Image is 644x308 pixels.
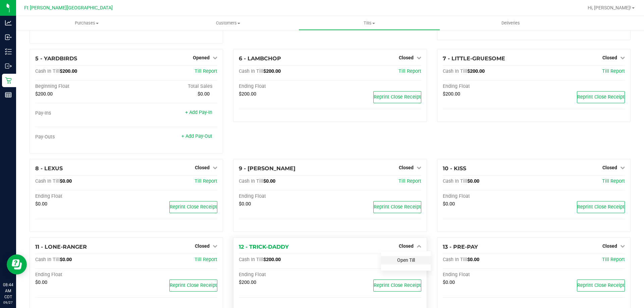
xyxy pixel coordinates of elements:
[443,257,467,262] span: Cash In Till
[198,91,210,97] span: $0.00
[5,19,12,26] inline-svg: Analytics
[169,280,217,292] button: Reprint Close Receipt
[16,16,157,30] a: Purchases
[35,178,60,184] span: Cash In Till
[195,178,217,184] a: Till Report
[602,178,625,184] span: Till Report
[169,201,217,213] button: Reprint Close Receipt
[195,165,210,170] span: Closed
[397,257,415,263] a: Open Till
[3,300,13,305] p: 09/27
[239,178,263,184] span: Cash In Till
[373,201,421,213] button: Reprint Close Receipt
[398,178,421,184] a: Till Report
[5,48,12,55] inline-svg: Inventory
[299,16,440,30] a: Tills
[263,178,275,184] span: $0.00
[602,243,617,249] span: Closed
[60,178,72,184] span: $0.00
[60,257,72,262] span: $0.00
[577,283,625,288] span: Reprint Close Receipt
[35,280,47,285] span: $0.00
[185,110,212,115] a: + Add Pay-In
[399,55,414,60] span: Closed
[588,5,631,10] span: Hi, [PERSON_NAME]!
[158,20,298,26] span: Customers
[577,280,625,292] button: Reprint Close Receipt
[239,83,330,89] div: Ending Float
[60,68,77,74] span: $200.00
[239,201,251,207] span: $0.00
[3,282,13,300] p: 08:44 AM CDT
[443,280,455,285] span: $0.00
[35,91,53,97] span: $200.00
[443,55,505,62] span: 7 - LITTLE-GRUESOME
[239,244,289,250] span: 12 - TRICK-DADDY
[577,204,625,210] span: Reprint Close Receipt
[399,243,414,249] span: Closed
[35,244,87,250] span: 11 - LONE-RANGER
[16,20,157,26] span: Purchases
[35,68,60,74] span: Cash In Till
[577,91,625,103] button: Reprint Close Receipt
[239,280,256,285] span: $200.00
[170,204,217,210] span: Reprint Close Receipt
[193,55,210,60] span: Opened
[602,55,617,60] span: Closed
[195,68,217,74] a: Till Report
[374,283,421,288] span: Reprint Close Receipt
[35,110,126,116] div: Pay-Ins
[399,165,414,170] span: Closed
[373,280,421,292] button: Reprint Close Receipt
[443,68,467,74] span: Cash In Till
[5,34,12,41] inline-svg: Inbound
[5,91,12,98] inline-svg: Reports
[602,165,617,170] span: Closed
[35,134,126,140] div: Pay-Outs
[239,193,330,199] div: Ending Float
[467,178,479,184] span: $0.00
[467,257,479,262] span: $0.00
[24,5,113,11] span: Ft [PERSON_NAME][GEOGRAPHIC_DATA]
[443,193,534,199] div: Ending Float
[263,68,281,74] span: $200.00
[443,91,460,97] span: $200.00
[577,94,625,100] span: Reprint Close Receipt
[374,204,421,210] span: Reprint Close Receipt
[443,178,467,184] span: Cash In Till
[239,91,256,97] span: $200.00
[443,165,466,172] span: 10 - KISS
[443,272,534,278] div: Ending Float
[35,201,47,207] span: $0.00
[157,16,299,30] a: Customers
[239,55,281,62] span: 6 - LAMBCHOP
[602,257,625,262] a: Till Report
[398,68,421,74] a: Till Report
[467,68,485,74] span: $200.00
[239,68,263,74] span: Cash In Till
[443,244,478,250] span: 13 - PRE-PAY
[35,257,60,262] span: Cash In Till
[35,55,77,62] span: 5 - YARDBIRDS
[195,257,217,262] a: Till Report
[239,272,330,278] div: Ending Float
[170,283,217,288] span: Reprint Close Receipt
[492,20,529,26] span: Deliveries
[443,83,534,89] div: Ending Float
[239,257,263,262] span: Cash In Till
[440,16,581,30] a: Deliveries
[602,68,625,74] span: Till Report
[35,272,126,278] div: Ending Float
[5,63,12,69] inline-svg: Outbound
[35,83,126,89] div: Beginning Float
[443,201,455,207] span: $0.00
[195,243,210,249] span: Closed
[373,91,421,103] button: Reprint Close Receipt
[299,20,439,26] span: Tills
[35,193,126,199] div: Ending Float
